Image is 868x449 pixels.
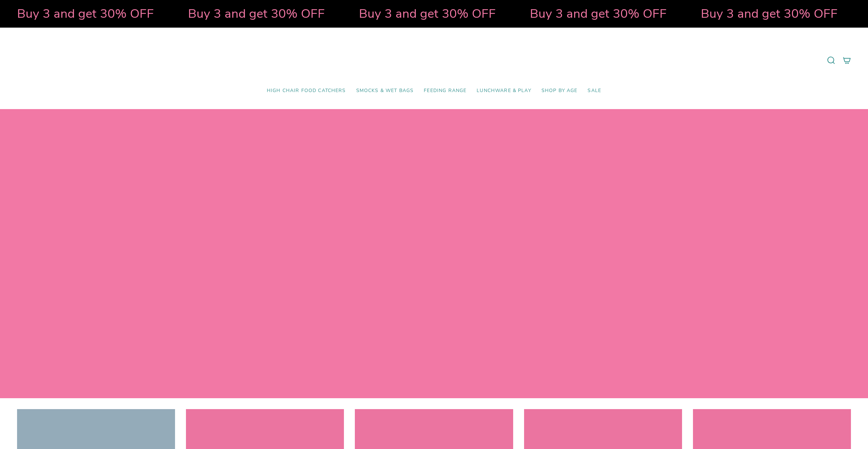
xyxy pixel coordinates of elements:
[188,5,325,22] strong: Buy 3 and get 30% OFF
[359,5,496,22] strong: Buy 3 and get 30% OFF
[419,83,472,99] a: Feeding Range
[267,88,346,94] span: High Chair Food Catchers
[17,5,154,22] strong: Buy 3 and get 30% OFF
[530,5,667,22] strong: Buy 3 and get 30% OFF
[472,83,536,99] a: Lunchware & Play
[588,88,601,94] span: SALE
[541,88,578,94] span: Shop by Age
[582,83,606,99] a: SALE
[701,5,838,22] strong: Buy 3 and get 30% OFF
[262,83,351,99] a: High Chair Food Catchers
[477,88,531,94] span: Lunchware & Play
[356,88,414,94] span: Smocks & Wet Bags
[424,88,466,94] span: Feeding Range
[375,38,493,83] a: Mumma’s Little Helpers
[351,83,419,99] a: Smocks & Wet Bags
[536,83,583,99] a: Shop by Age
